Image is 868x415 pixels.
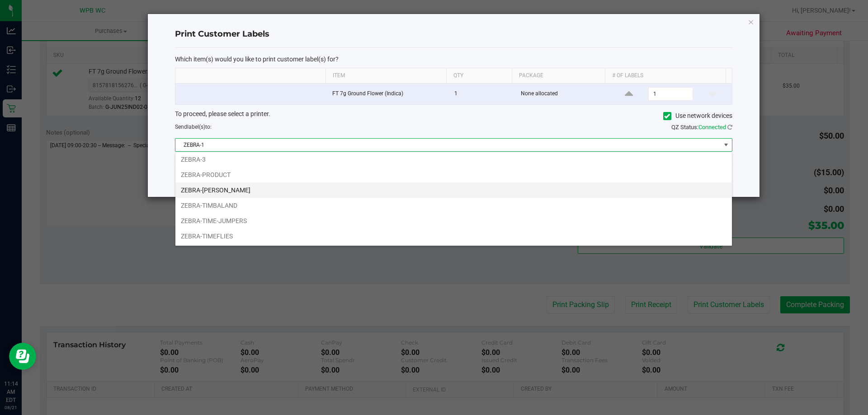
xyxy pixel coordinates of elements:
span: QZ Status: [671,124,732,131]
li: ZEBRA-[PERSON_NAME] [175,182,732,198]
td: FT 7g Ground Flower (Indica) [327,84,449,104]
li: ZEBRA-3 [175,152,732,167]
li: ZEBRA-TIMEFLIES [175,228,732,244]
li: ZEBRA-TIME-JUMPERS [175,213,732,228]
span: ZEBRA-1 [175,139,721,151]
span: Send to: [175,124,212,130]
td: 1 [449,84,515,104]
span: label(s) [187,124,205,130]
span: Connected [698,124,726,131]
th: Qty [446,68,512,84]
li: ZEBRA-TIMBALAND [175,198,732,213]
td: None allocated [515,84,610,104]
p: Which item(s) would you like to print customer label(s) for? [175,55,732,63]
div: To proceed, please select a printer. [168,109,739,123]
th: # of labels [605,68,726,84]
th: Item [325,68,446,84]
th: Package [512,68,605,84]
iframe: Resource center [9,343,36,370]
h4: Print Customer Labels [175,28,732,40]
li: ZEBRA-PRODUCT [175,167,732,182]
label: Use network devices [663,111,732,121]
